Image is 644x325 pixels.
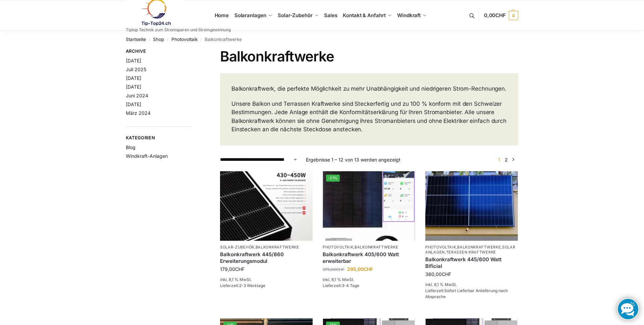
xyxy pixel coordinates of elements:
span: / [164,37,171,42]
a: 0,00CHF 0 [484,5,518,26]
nav: Breadcrumb [126,31,518,48]
span: Lieferzeit: [323,283,359,288]
p: , [323,245,415,250]
a: Juni 2024 [126,93,148,98]
a: Balkonkraftwerke [355,245,398,249]
a: Balkonkraftwerke [256,245,299,249]
span: Seite 1 [496,157,502,162]
span: Sales [324,12,337,18]
a: Solaranlagen [231,0,275,31]
a: Solar-Zubehör [220,245,254,249]
a: [DATE] [126,101,141,107]
a: Balkonkraftwerk 445/860 Erweiterungsmodul [220,251,313,264]
span: Kontakt & Anfahrt [343,12,385,18]
span: / [198,37,205,42]
span: Lieferzeit: [220,283,265,288]
a: Startseite [126,37,146,42]
bdi: 179,00 [220,266,245,272]
a: Photovoltaik [425,245,456,249]
bdi: 295,00 [347,266,373,272]
span: 0 [509,11,518,20]
a: -21%Steckerfertig Plug & Play mit 410 Watt [323,171,415,241]
p: Unsere Balkon und Terrassen Kraftwerke sind Steckerfertig und zu 100 % konform mit den Schweizer ... [231,100,507,134]
p: Tiptop Technik zum Stromsparen und Stromgewinnung [126,28,231,32]
p: , [220,245,313,250]
a: Windkraft-Anlagen [126,153,168,159]
a: Solaranlagen [425,245,516,254]
span: CHF [495,12,506,18]
p: inkl. 8,1 % MwSt. [220,277,313,283]
a: Balkonkraftwerke [457,245,501,249]
img: Balkonkraftwerk 445/860 Erweiterungsmodul [220,171,313,241]
a: Photovoltaik [171,37,198,42]
bdi: 375,00 [323,267,344,272]
select: Shop-Reihenfolge [220,156,298,163]
a: Sales [321,0,340,31]
a: Balkonkraftwerk 405/600 Watt erweiterbar [323,251,415,264]
a: Photovoltaik [323,245,353,249]
img: Solaranlage für den kleinen Balkon [425,171,518,241]
span: Archive [126,48,193,55]
a: [DATE] [126,58,141,63]
a: Kontakt & Anfahrt [340,0,394,31]
p: , , , [425,245,518,255]
nav: Produkt-Seitennummerierung [494,156,518,163]
p: inkl. 8,1 % MwSt. [425,282,518,288]
span: Solar-Zubehör [278,12,313,18]
a: Shop [153,37,164,42]
span: Kategorien [126,135,193,141]
h1: Balkonkraftwerke [220,48,518,65]
span: CHF [235,266,245,272]
button: Close filters [193,48,197,56]
a: März 2024 [126,110,151,116]
span: CHF [364,266,373,272]
a: [DATE] [126,84,141,90]
bdi: 360,00 [425,271,451,277]
a: Juli 2025 [126,66,146,72]
span: CHF [336,267,344,272]
span: Windkraft [397,12,421,18]
a: [DATE] [126,75,141,81]
p: Balkonkraftwerk, die perfekte Möglichkeit zu mehr Unabhängigkeit und niedrigeren Strom-Rechnungen. [231,85,507,93]
span: Solaranlagen [234,12,266,18]
span: CHF [442,271,451,277]
a: Seite 2 [503,157,509,162]
img: Steckerfertig Plug & Play mit 410 Watt [323,171,415,241]
span: / [146,37,153,42]
a: Terassen Kraftwerke [446,250,496,254]
p: inkl. 8,1 % MwSt. [323,277,415,283]
a: Windkraft [394,0,430,31]
span: Lieferzeit: [425,288,508,299]
a: Solar-Zubehör [275,0,321,31]
p: Ergebnisse 1 – 12 von 13 werden angezeigt [306,156,400,163]
span: 0,00 [484,12,506,18]
span: 2-3 Werktage [239,283,265,288]
a: → [511,156,516,163]
a: Balkonkraftwerk 445/600 Watt Bificial [425,256,518,269]
a: Blog [126,144,136,150]
span: 3-4 Tage [342,283,359,288]
span: Sofort Lieferbar Anlieferung nach Absprache [425,288,508,299]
